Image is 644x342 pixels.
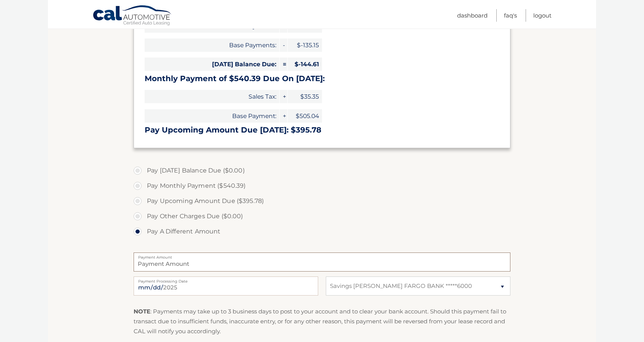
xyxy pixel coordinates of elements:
[288,58,322,71] span: $-144.61
[145,38,279,52] span: Base Payments:
[92,5,172,27] a: Cal Automotive
[145,58,279,71] span: [DATE] Balance Due:
[288,90,322,103] span: $35.35
[280,90,287,103] span: +
[134,193,510,209] label: Pay Upcoming Amount Due ($395.78)
[288,38,322,52] span: $-135.15
[280,109,287,123] span: +
[134,224,510,239] label: Pay A Different Amount
[145,74,499,83] h3: Monthly Payment of $540.39 Due On [DATE]:
[134,253,510,272] input: Payment Amount
[134,209,510,224] label: Pay Other Charges Due ($0.00)
[145,90,279,103] span: Sales Tax:
[533,9,552,22] a: Logout
[134,163,510,178] label: Pay [DATE] Balance Due ($0.00)
[134,307,510,337] p: : Payments may take up to 3 business days to post to your account and to clear your bank account....
[145,125,499,135] h3: Pay Upcoming Amount Due [DATE]: $395.78
[145,109,279,123] span: Base Payment:
[504,9,517,22] a: FAQ's
[288,109,322,123] span: $505.04
[280,58,287,71] span: =
[134,253,510,259] label: Payment Amount
[134,178,510,193] label: Pay Monthly Payment ($540.39)
[457,9,488,22] a: Dashboard
[280,38,287,52] span: -
[134,308,150,315] strong: NOTE
[134,276,318,283] label: Payment Processing Date
[134,276,318,296] input: Payment Date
